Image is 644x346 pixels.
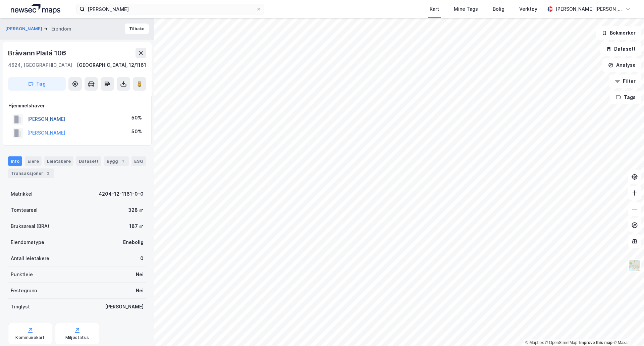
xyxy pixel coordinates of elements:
div: Bråvann Platå 106 [8,48,67,58]
div: [PERSON_NAME] [PERSON_NAME] [555,5,623,13]
button: Tilbake [125,23,149,34]
button: Bokmerker [596,26,641,40]
div: 50% [131,128,142,136]
button: Tags [610,91,641,104]
div: 4204-12-1161-0-0 [99,190,144,198]
div: Nei [136,287,144,295]
div: 4624, [GEOGRAPHIC_DATA] [8,61,72,69]
iframe: Chat Widget [610,314,644,346]
div: Tomteareal [11,206,38,214]
div: Nei [136,270,144,279]
button: Analyse [602,58,641,72]
div: Hjemmelshaver [8,102,146,110]
div: Bygg [104,156,129,166]
div: 2 [45,170,51,177]
div: Verktøy [519,5,537,13]
div: Matrikkel [11,190,33,198]
div: 187 ㎡ [129,222,144,230]
div: Bolig [493,5,504,13]
a: OpenStreetMap [545,340,578,345]
img: Z [628,259,641,272]
div: Eiendom [51,25,71,33]
div: 50% [131,114,142,122]
div: Punktleie [11,270,33,279]
img: logo.a4113a55bc3d86da70a041830d287a7e.svg [11,4,60,14]
div: Info [8,156,22,166]
div: Bruksareal (BRA) [11,222,49,230]
div: Kommunekart [15,335,45,340]
div: Enebolig [123,238,144,246]
div: Eiendomstype [11,238,44,246]
div: Festegrunn [11,287,37,295]
a: Mapbox [525,340,544,345]
button: Tag [8,77,66,91]
div: 0 [140,254,144,262]
input: Søk på adresse, matrikkel, gårdeiere, leietakere eller personer [85,4,256,14]
div: [GEOGRAPHIC_DATA], 12/1161 [77,61,146,69]
div: 328 ㎡ [128,206,144,214]
div: [PERSON_NAME] [105,303,144,311]
div: Antall leietakere [11,254,49,262]
div: Transaksjoner [8,168,54,178]
div: Miljøstatus [65,335,89,340]
button: [PERSON_NAME] [5,26,44,32]
button: Filter [609,75,641,88]
div: 1 [119,158,126,164]
button: Datasett [600,42,641,56]
div: Datasett [76,156,101,166]
div: Tinglyst [11,303,30,311]
div: Mine Tags [454,5,478,13]
div: ESG [131,156,146,166]
a: Improve this map [579,340,612,345]
div: Kontrollprogram for chat [610,314,644,346]
div: Eiere [25,156,42,166]
div: Kart [430,5,439,13]
div: Leietakere [44,156,73,166]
